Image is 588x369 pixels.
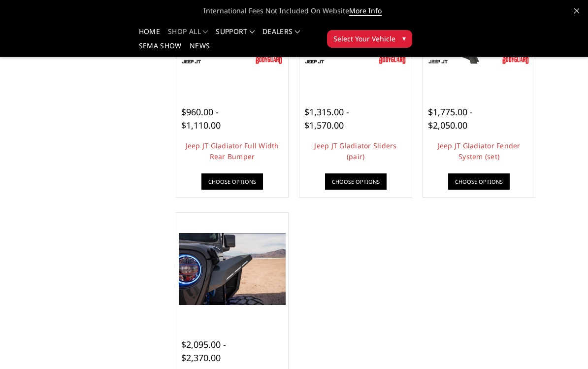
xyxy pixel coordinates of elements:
[179,215,286,323] a: Jeep JT Gladiator Fender System (set) - Wide Version Jeep JT Gladiator Fender System (set) - Wide...
[314,141,396,161] a: Jeep JT Gladiator Sliders (pair)
[402,33,406,43] span: ▾
[438,141,521,161] a: Jeep JT Gladiator Fender System (set)
[327,30,412,48] button: Select Your Vehicle
[139,42,182,57] a: SEMA Show
[201,173,263,190] a: Choose Options
[325,173,387,190] a: Choose Options
[139,28,160,42] a: Home
[333,34,395,44] span: Select Your Vehicle
[349,6,382,16] a: More Info
[181,106,221,131] span: $960.00 - $1,110.00
[186,141,279,161] a: Jeep JT Gladiator Full Width Rear Bumper
[190,42,210,57] a: News
[262,28,300,42] a: Dealers
[428,106,473,131] span: $1,775.00 - $2,050.00
[448,173,510,190] a: Choose Options
[53,1,535,21] span: International Fees Not Included On Website
[168,28,208,42] a: shop all
[216,28,255,42] a: Support
[181,338,226,364] span: $2,095.00 - $2,370.00
[179,233,286,305] img: Jeep JT Gladiator Fender System (set) - Wide Version
[304,106,349,131] span: $1,315.00 - $1,570.00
